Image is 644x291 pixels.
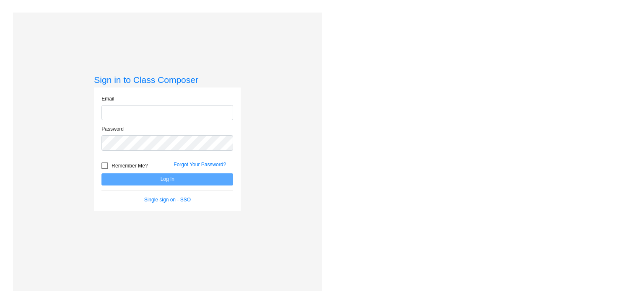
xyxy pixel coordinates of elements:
[112,161,148,171] span: Remember Me?
[144,197,191,203] a: Single sign on - SSO
[174,162,226,167] a: Forgot Your Password?
[101,95,114,103] label: Email
[94,75,241,85] h3: Sign in to Class Composer
[101,125,124,133] label: Password
[101,173,233,185] button: Log In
